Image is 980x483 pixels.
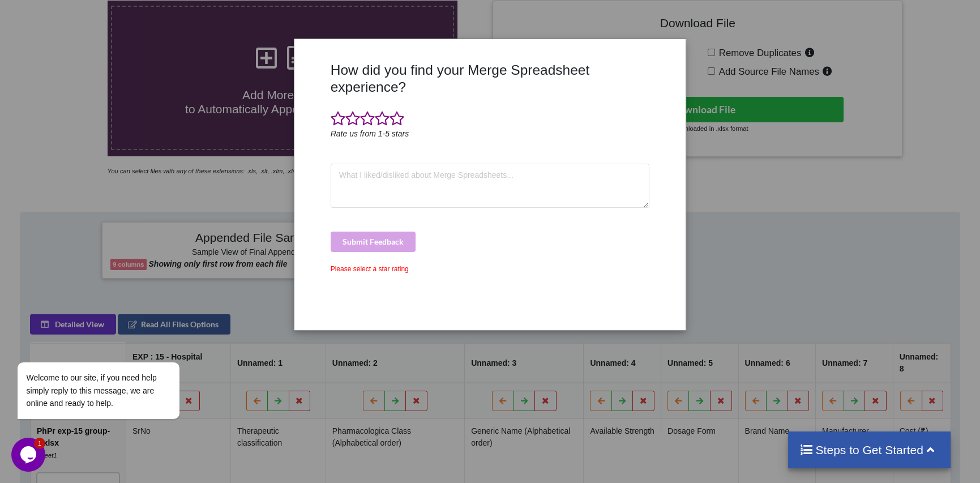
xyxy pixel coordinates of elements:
iframe: chat widget [11,260,215,432]
iframe: chat widget [11,438,48,472]
div: Please select a star rating [331,264,650,274]
h3: How did you find your Merge Spreadsheet experience? [331,62,650,95]
h4: Steps to Get Started [799,443,939,457]
i: Rate us from 1-5 stars [331,129,409,138]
